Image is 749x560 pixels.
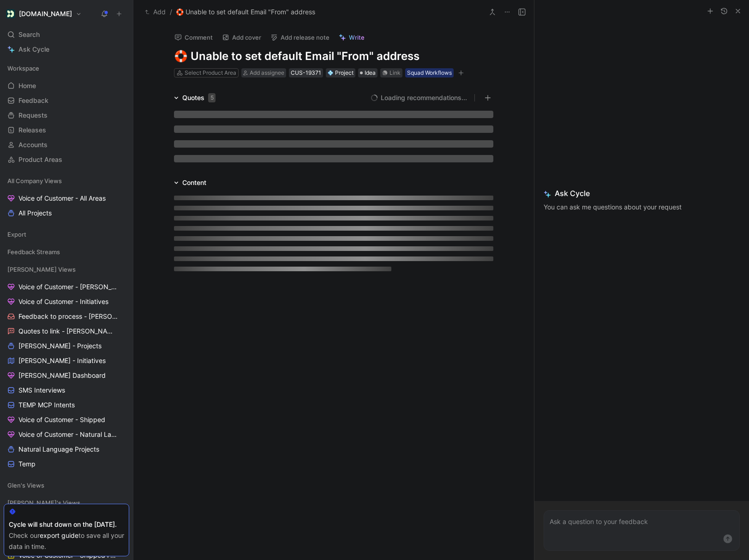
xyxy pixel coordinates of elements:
[4,227,129,244] div: Export
[176,6,315,18] span: 🛟 Unable to set default Email "From" address
[7,481,44,490] span: Glen's Views
[349,33,365,42] span: Write
[4,398,129,412] a: TEMP MCP Intents
[544,202,740,213] p: You can ask me questions about your request
[18,194,106,203] span: Voice of Customer - All Areas
[4,496,129,510] div: [PERSON_NAME]'s Views
[4,174,129,188] div: All Company Views
[18,44,49,55] span: Ask Cycle
[4,123,129,137] a: Releases
[4,174,129,220] div: All Company ViewsVoice of Customer - All AreasAll Projects
[18,209,52,218] span: All Projects
[143,6,168,18] button: Add
[4,262,129,471] div: [PERSON_NAME] ViewsVoice of Customer - [PERSON_NAME]Voice of Customer - InitiativesFeedback to pr...
[18,445,99,454] span: Natural Language Projects
[18,430,118,439] span: Voice of Customer - Natural Language
[4,227,129,241] div: Export
[208,93,216,102] div: 5
[4,478,129,495] div: Glen's Views
[4,478,129,492] div: Glen's Views
[9,530,124,552] div: Check our to save all your data in time.
[4,7,84,20] button: Customer.io[DOMAIN_NAME]
[4,310,129,323] a: Feedback to process - [PERSON_NAME]
[358,68,377,77] div: Idea
[18,371,106,380] span: [PERSON_NAME] Dashboard
[4,428,129,441] a: Voice of Customer - Natural Language
[18,386,65,395] span: SMS Interviews
[182,92,216,103] div: Quotes
[170,92,219,103] div: Quotes5
[7,176,62,185] span: All Company Views
[18,327,116,336] span: Quotes to link - [PERSON_NAME]
[182,177,206,188] div: Content
[4,280,129,294] a: Voice of Customer - [PERSON_NAME]
[218,31,265,44] button: Add cover
[4,245,129,259] div: Feedback Streams
[4,442,129,456] a: Natural Language Projects
[4,496,129,512] div: [PERSON_NAME]'s Views
[291,68,321,77] div: CUS-19371
[170,177,210,188] div: Content
[18,140,48,149] span: Accounts
[4,383,129,397] a: SMS Interviews
[18,400,75,410] span: TEMP MCP Intents
[328,68,354,77] div: Project
[4,42,129,56] a: Ask Cycle
[328,70,333,76] img: 💠
[4,138,129,152] a: Accounts
[4,191,129,205] a: Voice of Customer - All Areas
[4,324,129,338] a: Quotes to link - [PERSON_NAME]
[18,459,36,469] span: Temp
[4,61,129,75] div: Workspace
[4,206,129,220] a: All Projects
[185,68,236,77] div: Select Product Area
[18,297,108,306] span: Voice of Customer - Initiatives
[266,31,334,44] button: Add release note
[4,262,129,276] div: [PERSON_NAME] Views
[389,68,401,77] div: Link
[7,247,60,256] span: Feedback Streams
[18,155,62,164] span: Product Areas
[4,457,129,471] a: Temp
[4,94,129,107] a: Feedback
[18,282,118,292] span: Voice of Customer - [PERSON_NAME]
[4,28,129,42] div: Search
[365,68,376,77] span: Idea
[170,6,172,18] span: /
[7,230,26,239] span: Export
[7,498,80,507] span: [PERSON_NAME]'s Views
[6,9,15,18] img: Customer.io
[371,92,467,103] button: Loading recommendations...
[326,68,355,77] div: 💠Project
[4,245,129,262] div: Feedback Streams
[544,188,740,199] span: Ask Cycle
[4,153,129,167] a: Product Areas
[18,356,106,365] span: [PERSON_NAME] - Initiatives
[9,519,124,530] div: Cycle will shut down on the [DATE].
[18,312,118,321] span: Feedback to process - [PERSON_NAME]
[18,96,48,105] span: Feedback
[7,64,39,73] span: Workspace
[4,369,129,382] a: [PERSON_NAME] Dashboard
[19,10,72,18] h1: [DOMAIN_NAME]
[4,354,129,368] a: [PERSON_NAME] - Initiatives
[4,413,129,427] a: Voice of Customer - Shipped
[4,79,129,93] a: Home
[18,125,46,135] span: Releases
[18,415,105,424] span: Voice of Customer - Shipped
[18,81,36,90] span: Home
[170,31,217,44] button: Comment
[335,31,369,44] button: Write
[18,341,102,351] span: [PERSON_NAME] - Projects
[4,295,129,309] a: Voice of Customer - Initiatives
[4,339,129,353] a: [PERSON_NAME] - Projects
[4,108,129,122] a: Requests
[174,49,493,64] h1: 🛟 Unable to set default Email "From" address
[7,265,76,274] span: [PERSON_NAME] Views
[18,29,40,40] span: Search
[40,531,78,539] a: export guide
[407,68,452,77] div: Squad Workflows
[250,69,284,76] span: Add assignee
[18,111,48,120] span: Requests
